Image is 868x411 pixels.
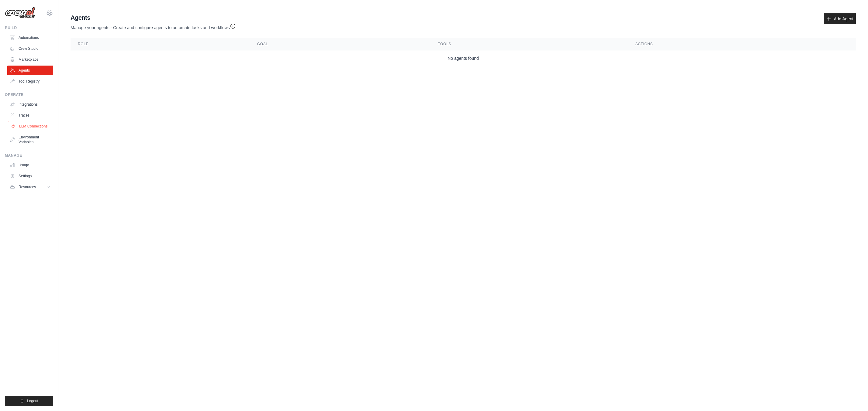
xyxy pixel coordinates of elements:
a: LLM Connections [8,121,54,131]
a: Crew Studio [7,44,53,53]
a: Agents [7,66,53,75]
span: Logout [27,399,38,403]
a: Marketplace [7,55,53,64]
a: Add Agent [824,13,856,24]
a: Environment Variables [7,132,53,147]
th: Tools [431,38,628,50]
th: Role [71,38,250,50]
div: Manage [5,153,53,158]
p: Manage your agents - Create and configure agents to automate tasks and workflows [71,22,236,31]
button: Logout [5,396,53,406]
div: Operate [5,92,53,97]
img: Logo [5,7,35,19]
span: Resources [19,185,36,189]
a: Traces [7,110,53,120]
h2: Agents [71,13,236,22]
a: Settings [7,171,53,181]
th: Goal [250,38,431,50]
button: Resources [7,182,53,192]
div: Build [5,25,53,30]
a: Tool Registry [7,76,53,86]
a: Automations [7,33,53,42]
td: No agents found [71,50,856,66]
a: Integrations [7,100,53,109]
th: Actions [628,38,856,50]
a: Usage [7,160,53,170]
